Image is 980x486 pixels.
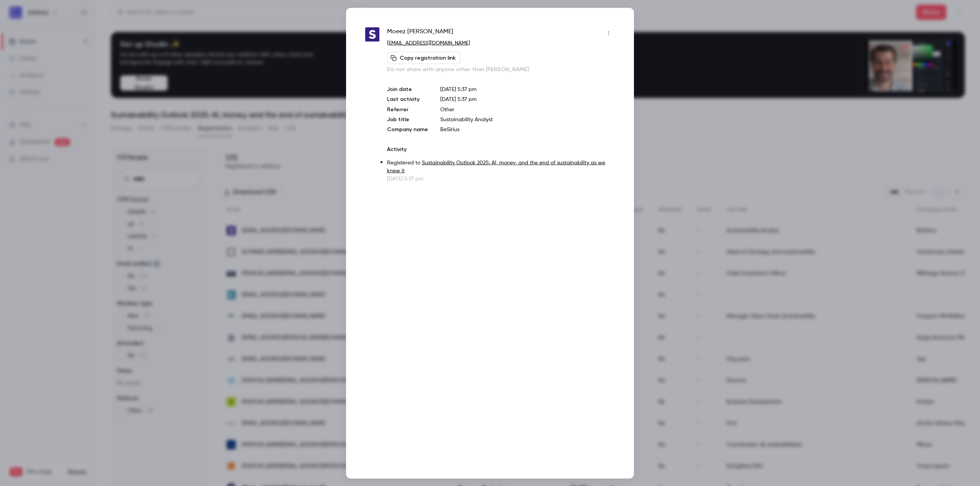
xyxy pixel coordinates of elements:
a: [EMAIL_ADDRESS][DOMAIN_NAME] [387,40,470,46]
p: BeSirius [440,125,615,133]
img: besirius.io [365,28,379,42]
p: [DATE] 5:37 pm [440,85,615,93]
p: Registered to [387,159,615,175]
p: Sustainability Analyst [440,115,615,123]
p: Referrer [387,106,428,113]
p: Activity [387,145,615,153]
p: Other [440,106,615,113]
p: Last activity [387,95,428,103]
a: Sustainability Outlook 2025: AI, money, and the end of sustainability as we knew it [387,160,605,173]
p: Join date [387,85,428,93]
p: [DATE] 5:37 pm [387,175,615,182]
p: Job title [387,115,428,123]
span: [DATE] 5:37 pm [440,96,477,102]
button: Copy registration link [387,52,461,64]
p: Do not share with anyone other than [PERSON_NAME] [387,65,615,73]
p: Company name [387,125,428,133]
span: Moeez [PERSON_NAME] [387,27,453,39]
